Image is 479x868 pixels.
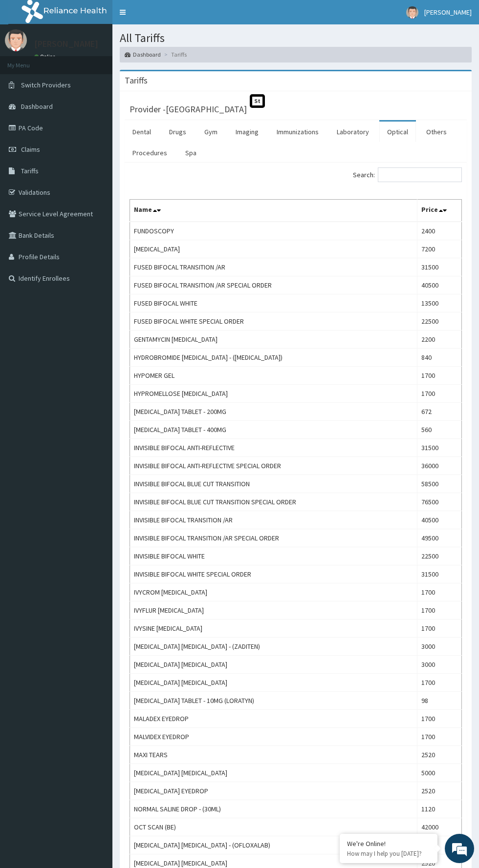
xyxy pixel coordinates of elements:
td: 49500 [417,529,461,547]
span: Tariffs [21,166,39,175]
a: Online [34,53,58,60]
div: We're Online! [347,839,430,848]
td: [MEDICAL_DATA] [MEDICAL_DATA] - (OFLOXALAB) [130,836,417,854]
input: Search: [378,167,462,182]
img: User Image [406,6,418,19]
td: 40500 [417,276,461,294]
td: 1700 [417,709,461,727]
td: 840 [417,348,461,366]
td: 1700 [417,601,461,619]
td: FUSED BIFOCAL WHITE SPECIAL ORDER [130,312,417,330]
a: Gym [196,122,225,142]
a: Spa [177,143,204,163]
a: Optical [379,122,416,142]
td: 31500 [417,258,461,276]
td: 2520 [417,745,461,764]
td: NORMAL SALINE DROP - (30ML) [130,800,417,818]
img: User Image [5,29,27,51]
label: Search: [353,167,462,182]
td: 58500 [417,475,461,493]
td: 98 [417,691,461,709]
td: INVISIBLE BIFOCAL WHITE [130,547,417,565]
td: 7200 [417,240,461,258]
th: Name [130,199,417,222]
td: IVYFLUR [MEDICAL_DATA] [130,601,417,619]
a: Imaging [228,122,266,142]
a: Laboratory [329,122,377,142]
td: 1700 [417,727,461,745]
h3: Tariffs [125,76,148,85]
td: INVISIBLE BIFOCAL TRANSITION /AR [130,511,417,529]
td: INVISIBLE BIFOCAL TRANSITION /AR SPECIAL ORDER [130,529,417,547]
td: INVISIBLE BIFOCAL BLUE CUT TRANSITION [130,475,417,493]
td: IVYSINE [MEDICAL_DATA] [130,619,417,637]
td: IVYCROM [MEDICAL_DATA] [130,583,417,601]
td: FUNDOSCOPY [130,222,417,240]
td: [MEDICAL_DATA] [MEDICAL_DATA] [130,764,417,782]
td: 3000 [417,655,461,673]
td: INVISIBLE BIFOCAL ANTI-REFLECTIVE SPECIAL ORDER [130,456,417,475]
td: 1700 [417,384,461,402]
td: MALVIDEX EYEDROP [130,727,417,745]
td: INVISIBLE BIFOCAL ANTI-REFLECTIVE [130,438,417,456]
td: [MEDICAL_DATA] [130,240,417,258]
td: 672 [417,402,461,420]
td: [MEDICAL_DATA] TABLET - 10MG (LORATYN) [130,691,417,709]
td: [MEDICAL_DATA] EYEDROP [130,782,417,800]
span: Dashboard [21,102,53,111]
td: INVISIBLE BIFOCAL BLUE CUT TRANSITION SPECIAL ORDER [130,493,417,511]
td: [MEDICAL_DATA] [MEDICAL_DATA] [130,673,417,691]
th: Price [417,199,461,222]
td: FUSED BIFOCAL TRANSITION /AR SPECIAL ORDER [130,276,417,294]
td: 840 [417,836,461,854]
td: 36000 [417,456,461,475]
td: FUSED BIFOCAL WHITE [130,294,417,312]
span: [PERSON_NAME] [424,8,472,17]
td: HYPROMELLOSE [MEDICAL_DATA] [130,384,417,402]
p: How may I help you today? [347,849,430,858]
td: 40500 [417,511,461,529]
td: 560 [417,420,461,438]
td: HYDROBROMIDE [MEDICAL_DATA] - ([MEDICAL_DATA]) [130,348,417,366]
td: 2520 [417,782,461,800]
a: Dental [125,122,159,142]
td: OCT SCAN (BE) [130,818,417,836]
td: MAXI TEARS [130,745,417,764]
td: 1120 [417,800,461,818]
td: [MEDICAL_DATA] [MEDICAL_DATA] - (ZADITEN) [130,637,417,655]
td: 1700 [417,366,461,384]
a: Others [418,122,455,142]
td: 1700 [417,583,461,601]
td: 3000 [417,637,461,655]
h3: Provider - [GEOGRAPHIC_DATA] [130,105,247,114]
td: 22500 [417,312,461,330]
td: 42000 [417,818,461,836]
td: 2400 [417,222,461,240]
td: [MEDICAL_DATA] TABLET - 200MG [130,402,417,420]
td: HYPOMER GEL [130,366,417,384]
a: Dashboard [125,50,161,59]
td: FUSED BIFOCAL TRANSITION /AR [130,258,417,276]
span: Switch Providers [21,81,71,89]
td: 1700 [417,673,461,691]
h1: All Tariffs [120,32,472,44]
td: INVISIBLE BIFOCAL WHITE SPECIAL ORDER [130,565,417,583]
td: GENTAMYCIN [MEDICAL_DATA] [130,330,417,348]
span: Claims [21,145,40,154]
td: [MEDICAL_DATA] TABLET - 400MG [130,420,417,438]
a: Drugs [161,122,194,142]
td: 31500 [417,438,461,456]
p: [PERSON_NAME] [34,40,98,48]
td: MALADEX EYEDROP [130,709,417,727]
td: 5000 [417,764,461,782]
td: 22500 [417,547,461,565]
td: 13500 [417,294,461,312]
a: Procedures [125,143,175,163]
li: Tariffs [162,50,187,59]
td: 1700 [417,619,461,637]
a: Immunizations [269,122,327,142]
td: [MEDICAL_DATA] [MEDICAL_DATA] [130,655,417,673]
td: 76500 [417,493,461,511]
span: St [250,94,265,107]
td: 31500 [417,565,461,583]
